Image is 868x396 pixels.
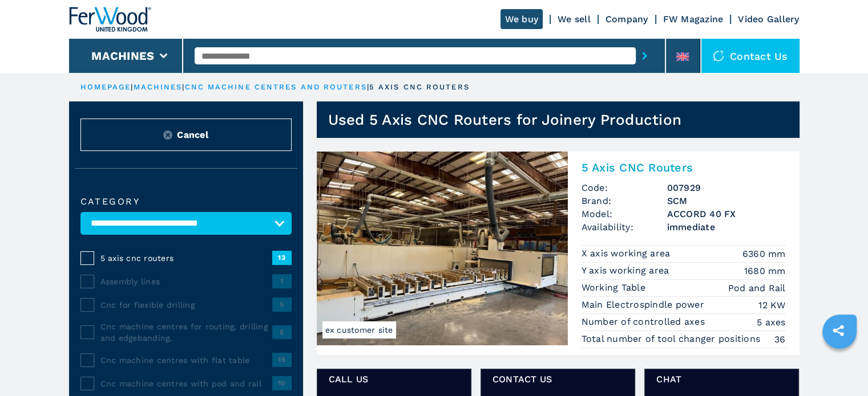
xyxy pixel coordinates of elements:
[582,299,708,311] p: Main Electrospindle power
[744,264,786,277] em: 1680 mm
[582,281,649,294] p: Working Table
[322,321,396,338] span: ex customer site
[272,251,292,264] span: 13
[100,378,272,389] span: Cnc machine centres with pod and rail
[667,207,786,221] h3: ACCORD 40 FX
[701,39,800,73] div: Contact us
[328,111,682,129] h1: Used 5 Axis CNC Routers for Joinery Production
[131,83,133,91] span: |
[824,316,853,345] a: sharethis
[667,181,786,194] h3: 007929
[742,247,786,260] em: 6360 mm
[182,83,184,91] span: |
[177,128,208,141] span: Cancel
[100,321,272,344] span: Cnc machine centres for routing, drilling and edgebanding.
[492,373,623,386] span: CONTACT US
[100,276,272,287] span: Assembly lines
[582,333,764,345] p: Total number of tool changer positions
[582,161,786,174] h2: 5 Axis CNC Routers
[582,194,667,207] span: Brand:
[713,50,724,62] img: Contact us
[558,14,591,25] a: We sell
[582,207,667,221] span: Model:
[636,43,653,69] button: submit-button
[667,194,786,207] h3: SCM
[582,221,667,234] span: Availability:
[582,316,708,328] p: Number of controlled axes
[369,82,470,92] p: 5 axis cnc routers
[367,83,369,91] span: |
[329,373,459,386] span: Call us
[100,299,272,311] span: Cnc for flexible drilling
[272,274,292,288] span: 1
[582,264,672,277] p: Y axis working area
[500,9,543,29] a: We buy
[582,181,667,194] span: Code:
[667,221,786,234] span: immediate
[272,297,292,311] span: 5
[663,14,724,25] a: FW Magazine
[738,14,799,25] a: Video Gallery
[728,281,786,295] em: Pod and Rail
[80,83,131,91] a: HOMEPAGE
[758,299,785,312] em: 12 KW
[317,152,800,355] a: 5 Axis CNC Routers SCM ACCORD 40 FXex customer site5 Axis CNC RoutersCode:007929Brand:SCMModel:AC...
[100,354,272,366] span: Cnc machine centres with flat table
[272,376,292,390] span: 10
[134,83,183,91] a: machines
[272,325,292,339] span: 5
[819,345,859,387] iframe: Chat
[317,152,568,345] img: 5 Axis CNC Routers SCM ACCORD 40 FX
[163,130,172,140] img: Reset
[91,49,154,63] button: Machines
[757,316,786,329] em: 5 axes
[272,353,292,366] span: 15
[582,247,673,260] p: X axis working area
[774,333,786,346] em: 36
[656,373,787,386] span: CHAT
[80,119,292,151] button: ResetCancel
[80,197,292,206] label: Category
[100,252,272,264] span: 5 axis cnc routers
[605,14,648,25] a: Company
[185,83,367,91] a: cnc machine centres and routers
[69,7,151,32] img: Ferwood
